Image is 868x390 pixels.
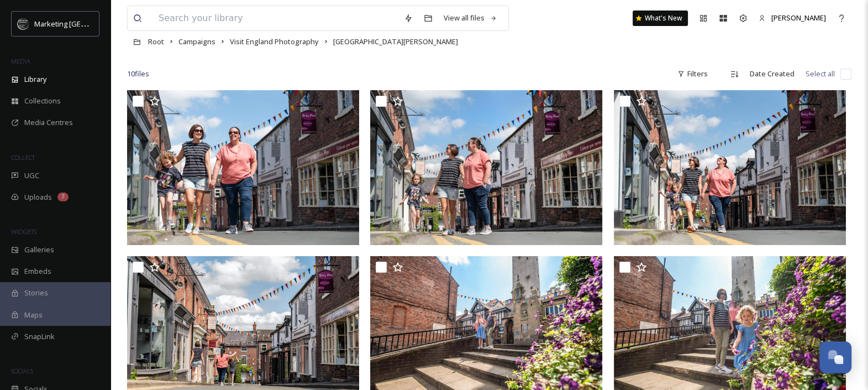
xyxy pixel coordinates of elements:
span: MEDIA [11,57,30,65]
img: MC240716-KatHannon_KnutsfordGaskell_35.jpg [614,90,846,245]
span: Galleries [24,245,54,255]
img: MC240716-KatHannon_KnutsfordGaskell_36.jpg [370,90,602,245]
a: [GEOGRAPHIC_DATA][PERSON_NAME] [333,35,458,48]
span: Visit England Photography [230,37,319,46]
span: Campaigns [178,37,215,46]
img: MC-Logo-01.svg [18,18,29,29]
span: SnapLink [24,331,55,342]
span: Embeds [24,266,51,277]
span: WIDGETS [11,227,36,236]
a: [PERSON_NAME] [753,7,832,29]
div: Date Created [744,63,800,85]
a: Root [148,35,164,48]
span: Uploads [24,192,52,202]
span: Collections [24,96,61,106]
span: 10 file s [127,69,149,79]
span: Media Centres [24,117,73,128]
span: SOCIALS [11,367,33,375]
a: Visit England Photography [230,35,319,48]
input: Search your library [153,6,398,30]
span: COLLECT [11,153,35,162]
span: Library [24,74,46,85]
span: [PERSON_NAME] [771,13,826,23]
span: Stories [24,288,48,298]
a: What's New [633,11,688,26]
a: Campaigns [178,35,215,48]
span: UGC [24,170,39,181]
span: Maps [24,310,43,320]
span: [GEOGRAPHIC_DATA][PERSON_NAME] [333,37,458,46]
span: Root [148,37,164,46]
span: Marketing [GEOGRAPHIC_DATA] [34,18,139,29]
div: Filters [672,63,713,85]
button: Open Chat [819,341,851,373]
img: MC240716-KatHannon_KnutsfordGaskell_38.jpg [127,90,359,245]
div: 7 [57,193,69,201]
span: Select all [806,69,835,79]
a: View all files [438,7,503,29]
